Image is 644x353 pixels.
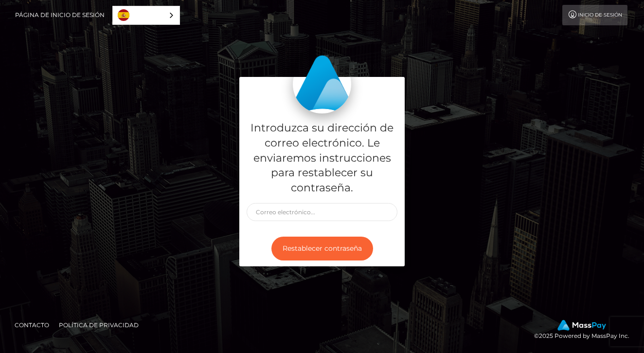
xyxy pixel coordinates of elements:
img: MassPay Login [293,55,351,113]
div: © 2025 Powered by MassPay Inc. [534,320,637,341]
a: Inicio de sesión [562,5,627,25]
aside: Language selected: Español [112,6,180,25]
button: Restablecer contraseña [271,237,373,260]
a: Política de privacidad [55,317,143,333]
a: Español [113,6,179,24]
div: Language [112,6,180,25]
a: Página de inicio de sesión [15,5,105,25]
input: Correo electrónico... [247,203,397,221]
img: MassPay [557,320,606,331]
h5: Introduzca su dirección de correo electrónico. Le enviaremos instrucciones para restablecer su co... [247,121,397,196]
a: Contacto [11,317,53,333]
